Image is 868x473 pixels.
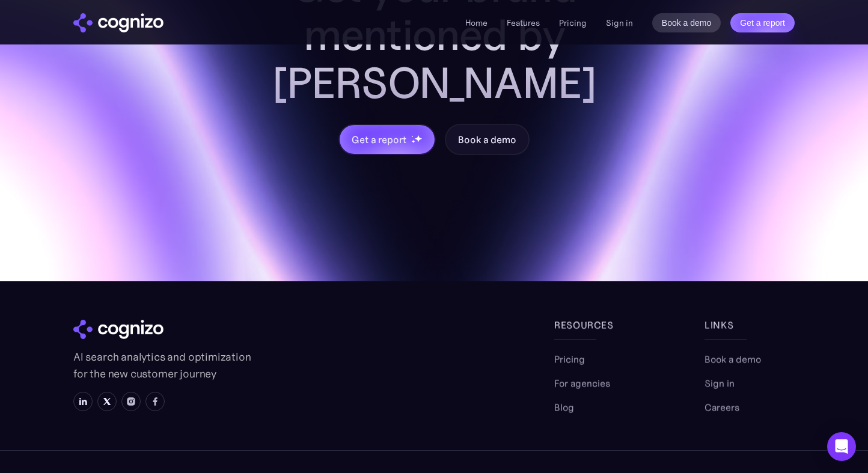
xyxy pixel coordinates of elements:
[73,13,164,32] a: home
[652,13,721,32] a: Book a demo
[507,17,540,28] a: Features
[102,397,112,406] img: X icon
[606,16,633,30] a: Sign in
[559,17,587,28] a: Pricing
[827,432,856,461] div: Open Intercom Messenger
[338,124,436,155] a: Get a reportstarstarstar
[704,352,761,366] a: Book a demo
[352,132,406,147] div: Get a report
[465,17,487,28] a: Home
[704,317,795,332] div: links
[445,124,529,155] a: Book a demo
[554,376,610,390] a: For agencies
[73,320,164,339] img: cognizo logo
[554,352,585,366] a: Pricing
[78,397,88,406] img: LinkedIn icon
[704,376,735,390] a: Sign in
[414,135,422,142] img: star
[554,400,574,414] a: Blog
[73,349,254,382] p: AI search analytics and optimization for the new customer journey
[458,132,516,147] div: Book a demo
[411,139,415,144] img: star
[73,13,164,32] img: cognizo logo
[704,400,739,414] a: Careers
[411,135,413,137] img: star
[730,13,795,32] a: Get a report
[554,317,644,332] div: Resources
